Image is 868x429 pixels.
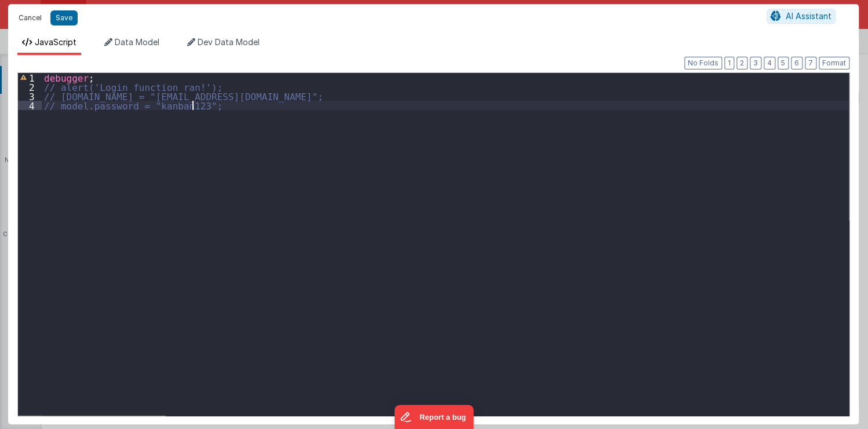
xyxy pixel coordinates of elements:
[736,57,747,69] button: 2
[35,37,76,47] span: JavaScript
[18,101,42,110] div: 4
[778,57,789,69] button: 5
[767,9,836,24] button: AI Assistant
[819,57,849,69] button: Format
[750,57,761,69] button: 3
[18,82,42,91] div: 2
[18,73,42,82] div: 1
[395,405,474,429] iframe: Marker.io feedback button
[786,11,831,21] span: AI Assistant
[805,57,816,69] button: 7
[684,57,722,69] button: No Folds
[50,10,78,25] button: Save
[18,91,42,101] div: 3
[13,10,48,26] button: Cancel
[764,57,775,69] button: 4
[115,37,159,47] span: Data Model
[791,57,803,69] button: 6
[724,57,734,69] button: 1
[198,37,260,47] span: Dev Data Model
